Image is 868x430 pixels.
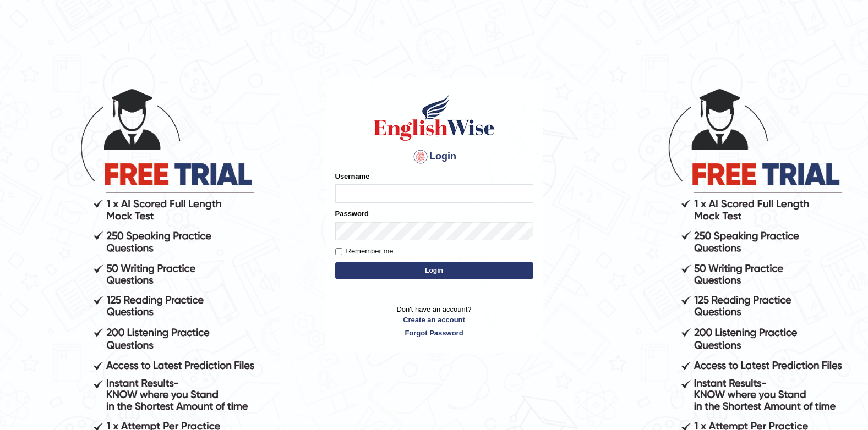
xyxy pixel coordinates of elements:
[335,171,370,181] label: Username
[335,246,394,257] label: Remember me
[335,248,342,255] input: Remember me
[335,208,369,219] label: Password
[335,262,533,279] button: Login
[335,328,533,338] a: Forgot Password
[335,304,533,338] p: Don't have an account?
[372,93,497,142] img: Logo of English Wise sign in for intelligent practice with AI
[335,315,533,325] a: Create an account
[335,148,533,166] h4: Login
